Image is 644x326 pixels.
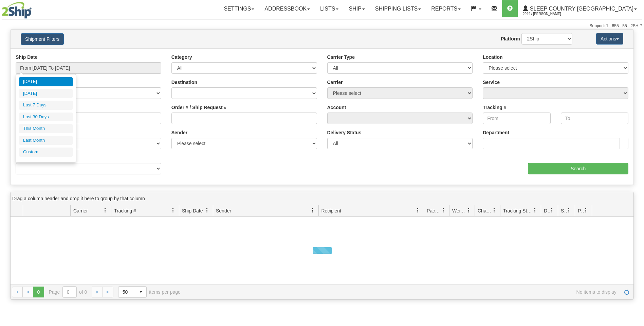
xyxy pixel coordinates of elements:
[201,205,213,216] a: Ship Date filter column settings
[49,286,87,298] span: Page of 0
[307,205,318,216] a: Sender filter column settings
[438,205,449,216] a: Packages filter column settings
[171,129,187,136] label: Sender
[501,35,520,42] label: Platform
[621,287,632,297] a: Refresh
[528,163,628,174] input: Search
[544,207,550,214] span: Delivery Status
[596,33,623,45] button: Actions
[219,0,259,17] a: Settings
[167,205,179,216] a: Tracking # filter column settings
[19,124,73,133] li: This Month
[578,207,584,214] span: Pickup Status
[190,289,617,295] span: No items to display
[118,286,181,298] span: items per page
[370,0,426,17] a: Shipping lists
[561,207,567,214] span: Shipment Issues
[427,207,441,214] span: Packages
[11,192,633,205] div: grid grouping header
[489,205,500,216] a: Charge filter column settings
[426,0,466,17] a: Reports
[321,207,341,214] span: Recipient
[483,113,550,124] input: From
[19,113,73,122] li: Last 30 Days
[529,205,541,216] a: Tracking Status filter column settings
[118,286,147,298] span: Page sizes drop down
[171,79,197,86] label: Destination
[327,104,346,111] label: Account
[99,205,111,216] a: Carrier filter column settings
[171,104,227,111] label: Order # / Ship Request #
[327,54,355,61] label: Carrier Type
[16,54,38,61] label: Ship Date
[114,207,136,214] span: Tracking #
[33,287,44,297] span: Page 0
[528,6,633,12] span: Sleep Country [GEOGRAPHIC_DATA]
[503,207,533,214] span: Tracking Status
[123,289,131,295] span: 50
[19,148,73,157] li: Custom
[182,207,203,214] span: Ship Date
[259,0,315,17] a: Addressbook
[327,129,362,136] label: Delivery Status
[452,207,466,214] span: Weight
[2,23,642,29] div: Support: 1 - 855 - 55 - 2SHIP
[518,0,642,17] a: Sleep Country [GEOGRAPHIC_DATA] 2044 / [PERSON_NAME]
[523,11,574,17] span: 2044 / [PERSON_NAME]
[327,79,343,86] label: Carrier
[73,207,88,214] span: Carrier
[171,54,192,61] label: Category
[561,113,628,124] input: To
[19,101,73,110] li: Last 7 Days
[463,205,475,216] a: Weight filter column settings
[483,54,502,61] label: Location
[19,136,73,145] li: Last Month
[21,33,64,45] button: Shipment Filters
[628,128,643,198] iframe: chat widget
[344,0,370,17] a: Ship
[412,205,424,216] a: Recipient filter column settings
[19,77,73,86] li: [DATE]
[2,2,32,19] img: logo2044.jpg
[135,287,146,297] span: select
[478,207,492,214] span: Charge
[315,0,344,17] a: Lists
[216,207,231,214] span: Sender
[580,205,592,216] a: Pickup Status filter column settings
[563,205,575,216] a: Shipment Issues filter column settings
[546,205,558,216] a: Delivery Status filter column settings
[483,79,500,86] label: Service
[19,89,73,98] li: [DATE]
[483,129,509,136] label: Department
[483,104,506,111] label: Tracking #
